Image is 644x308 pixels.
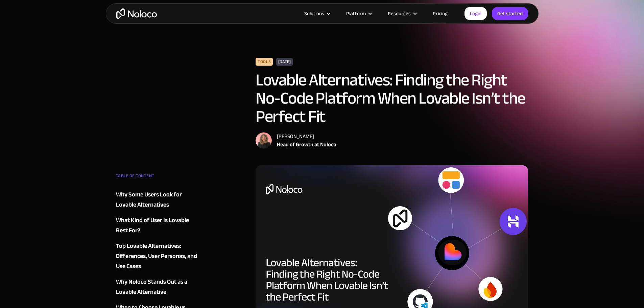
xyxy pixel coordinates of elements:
a: Why Noloco Stands Out as a Lovable Alternative [116,277,198,297]
div: Tools [256,58,273,66]
div: [DATE] [276,58,293,66]
a: Pricing [424,9,456,18]
div: Platform [346,9,366,18]
div: [PERSON_NAME] [277,133,336,141]
div: Resources [388,9,411,18]
a: home [116,8,157,19]
div: Platform [338,9,379,18]
div: TABLE OF CONTENT [116,171,198,184]
h1: Lovable Alternatives: Finding the Right No-Code Platform When Lovable Isn’t the Perfect Fit [256,71,528,126]
div: Solutions [304,9,324,18]
a: Why Some Users Look for Lovable Alternatives [116,190,198,210]
div: Solutions [296,9,338,18]
a: Top Lovable Alternatives: Differences, User Personas, and Use Cases‍ [116,241,198,271]
a: What Kind of User Is Lovable Best For? [116,215,198,236]
div: Resources [379,9,424,18]
a: Login [464,7,487,20]
a: Get started [492,7,528,20]
div: Head of Growth at Noloco [277,141,336,149]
